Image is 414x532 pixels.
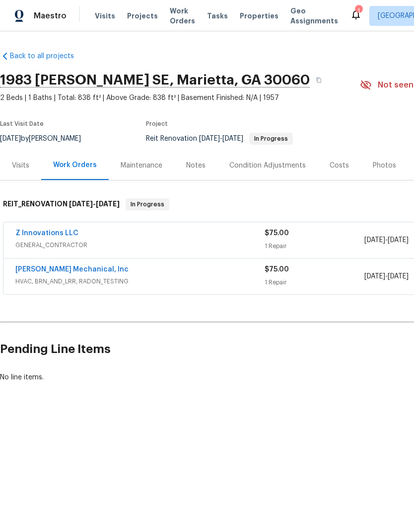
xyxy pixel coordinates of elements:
[15,266,129,273] a: [PERSON_NAME] Mechanical, Inc
[364,273,385,280] span: [DATE]
[127,199,168,209] span: In Progress
[364,271,409,281] span: -
[229,161,306,171] div: Condition Adjustments
[240,11,278,21] span: Properties
[265,277,364,287] div: 1 Repair
[199,135,220,142] span: [DATE]
[373,161,396,171] div: Photos
[146,135,293,142] span: Reit Renovation
[265,241,364,251] div: 1 Repair
[170,6,195,26] span: Work Orders
[265,230,289,237] span: $75.00
[3,198,120,210] h6: REIT_RENOVATION
[199,135,243,142] span: -
[364,235,409,245] span: -
[121,161,162,171] div: Maintenance
[69,200,120,207] span: -
[330,161,349,171] div: Costs
[290,6,338,26] span: Geo Assignments
[310,71,328,89] button: Copy Address
[207,12,228,19] span: Tasks
[12,161,29,171] div: Visits
[355,6,362,16] div: 1
[96,200,120,207] span: [DATE]
[15,230,78,237] a: Z Innovations LLC
[265,266,289,273] span: $75.00
[15,240,265,250] span: GENERAL_CONTRACTOR
[146,121,168,127] span: Project
[69,200,93,207] span: [DATE]
[34,11,67,21] span: Maestro
[95,11,115,21] span: Visits
[388,273,409,280] span: [DATE]
[388,237,409,244] span: [DATE]
[53,160,97,170] div: Work Orders
[186,161,206,171] div: Notes
[250,136,292,142] span: In Progress
[127,11,158,21] span: Projects
[15,276,265,286] span: HVAC, BRN_AND_LRR, RADON_TESTING
[222,135,243,142] span: [DATE]
[364,237,385,244] span: [DATE]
